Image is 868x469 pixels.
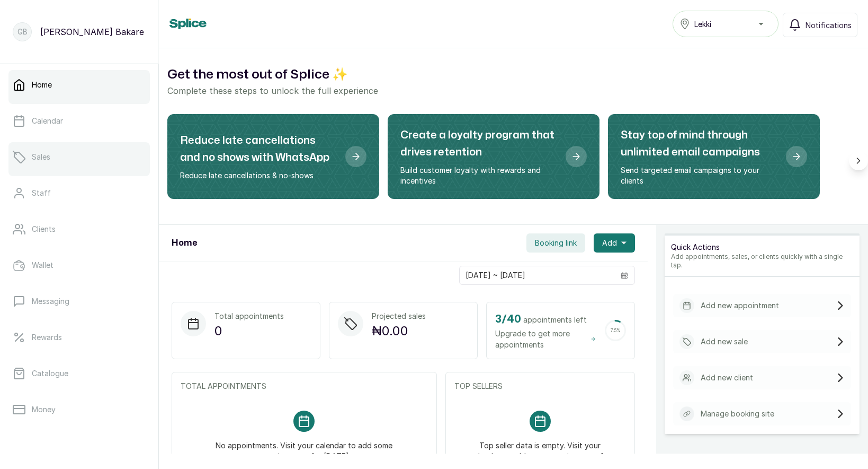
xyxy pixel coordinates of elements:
[701,372,753,383] p: Add new client
[32,152,50,162] p: Sales
[167,114,379,199] div: Reduce late cancellations and no shows with WhatsApp
[495,311,521,328] h2: 3 / 40
[8,70,150,100] a: Home
[400,127,557,161] h2: Create a loyalty program that drives retention
[535,238,577,248] span: Booking link
[806,20,852,31] span: Notifications
[621,127,777,161] h2: Stay top of mind through unlimited email campaigns
[495,328,596,350] span: Upgrade to get more appointments
[8,142,150,172] a: Sales
[214,322,284,341] p: 0
[8,250,150,280] a: Wallet
[608,114,820,199] div: Stay top of mind through unlimited email campaigns
[701,300,779,311] p: Add new appointment
[180,170,337,181] p: Reduce late cancellations & no-shows
[193,432,415,462] p: No appointments. Visit your calendar to add some appointments for [DATE]
[167,65,860,84] h2: Get the most out of Splice ✨
[32,296,69,307] p: Messaging
[400,165,557,186] p: Build customer loyalty with rewards and incentives
[694,19,711,30] span: Lekki
[621,272,628,279] svg: calendar
[32,116,63,126] p: Calendar
[673,11,778,37] button: Lekki
[17,27,28,37] p: GB
[167,84,860,97] p: Complete these steps to unlock the full experience
[701,409,774,419] p: Manage booking site
[783,13,857,37] button: Notifications
[611,328,621,333] span: 7.5 %
[8,214,150,244] a: Clients
[8,106,150,136] a: Calendar
[32,368,68,379] p: Catalogue
[172,237,197,249] h1: Home
[8,359,150,388] a: Catalogue
[40,25,144,38] p: [PERSON_NAME] Bakare
[460,266,614,284] input: Select date
[671,242,853,253] p: Quick Actions
[32,80,52,90] p: Home
[32,332,62,343] p: Rewards
[8,431,150,461] a: Reports
[602,238,617,248] span: Add
[180,132,337,166] h2: Reduce late cancellations and no shows with WhatsApp
[32,404,56,415] p: Money
[372,311,426,322] p: Projected sales
[523,315,587,325] span: appointments left
[454,381,626,392] p: TOP SELLERS
[594,233,635,253] button: Add
[8,286,150,316] a: Messaging
[32,188,51,198] p: Staff
[671,253,853,270] p: Add appointments, sales, or clients quickly with a single tap.
[8,178,150,208] a: Staff
[32,224,56,234] p: Clients
[214,311,284,322] p: Total appointments
[181,381,428,392] p: TOTAL APPOINTMENTS
[621,165,777,186] p: Send targeted email campaigns to your clients
[388,114,599,199] div: Create a loyalty program that drives retention
[372,322,426,341] p: ₦0.00
[8,323,150,352] a: Rewards
[8,395,150,424] a: Money
[849,151,868,170] button: Scroll right
[701,336,748,347] p: Add new sale
[526,233,585,253] button: Booking link
[32,260,53,271] p: Wallet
